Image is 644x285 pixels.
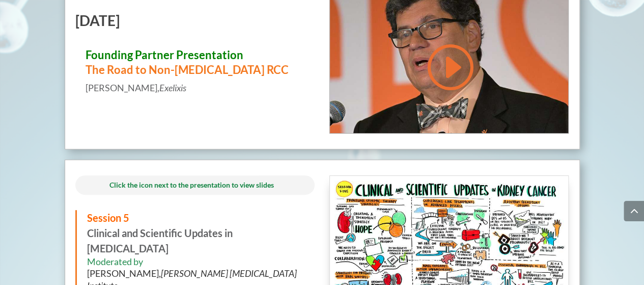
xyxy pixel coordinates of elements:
strong: Clinical and Scientific Updates in [MEDICAL_DATA] [87,212,233,254]
span: Founding Partner Presentation [86,48,243,62]
p: [PERSON_NAME], [86,82,304,94]
h2: [DATE] [75,13,315,33]
span: Click the icon next to the presentation to view slides [109,180,274,189]
em: Exelixis [159,82,186,93]
span: Session 5 [87,212,129,224]
h3: The Road to Non-[MEDICAL_DATA] RCC [86,48,304,82]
